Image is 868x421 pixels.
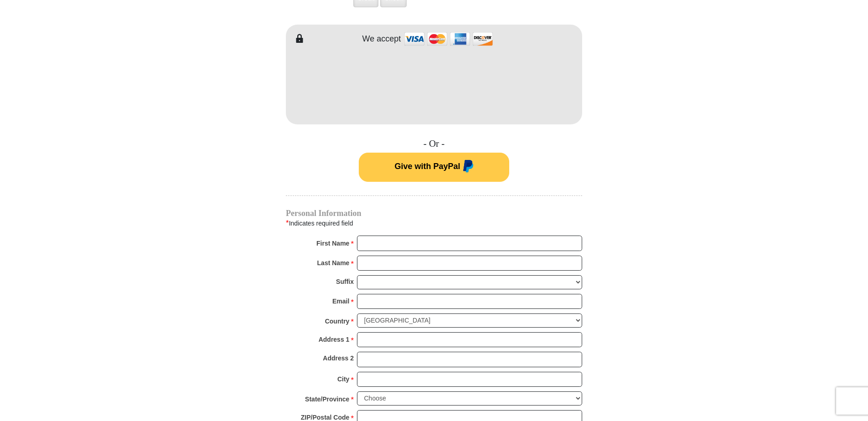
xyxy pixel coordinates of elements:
[394,162,460,171] span: Give with PayPal
[325,315,350,328] strong: Country
[323,352,354,365] strong: Address 2
[337,373,349,385] strong: City
[460,160,474,175] img: paypal
[359,153,509,182] button: Give with PayPal
[305,393,349,406] strong: State/Province
[362,34,401,44] h4: We accept
[286,210,582,217] h4: Personal Information
[403,29,494,49] img: credit cards accepted
[286,138,582,149] h4: - Or -
[319,333,350,346] strong: Address 1
[336,275,354,288] strong: Suffix
[286,217,582,229] div: Indicates required field
[317,257,350,269] strong: Last Name
[316,237,349,250] strong: First Name
[332,295,349,308] strong: Email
